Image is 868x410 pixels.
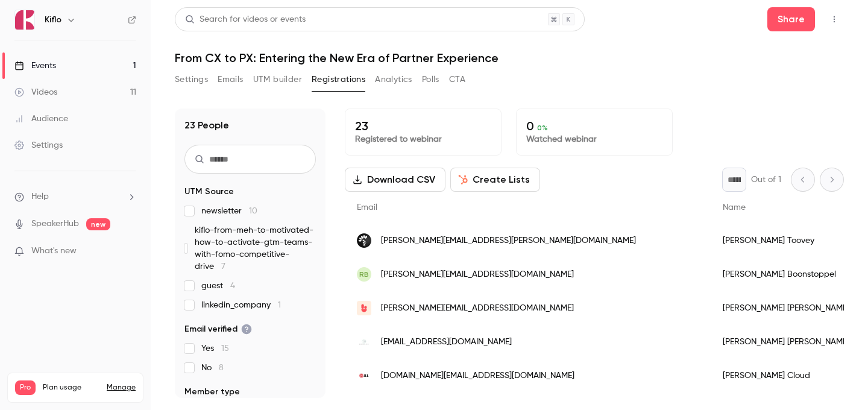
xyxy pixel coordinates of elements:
[381,302,574,315] span: [PERSON_NAME][EMAIL_ADDRESS][DOMAIN_NAME]
[43,383,99,393] span: Plan usage
[249,207,257,215] span: 10
[711,291,861,325] div: [PERSON_NAME] [PERSON_NAME]
[357,301,371,315] img: gethownow.com
[381,235,636,247] span: [PERSON_NAME][EMAIL_ADDRESS][PERSON_NAME][DOMAIN_NAME]
[185,13,306,26] div: Search for videos or events
[175,51,844,65] h1: From CX to PX: Entering the New Era of Partner Experience
[711,325,861,359] div: [PERSON_NAME] [PERSON_NAME]
[221,344,229,353] span: 15
[357,368,371,383] img: jll.com
[357,335,371,349] img: olezkaglobal.com
[359,269,369,280] span: RB
[375,70,412,89] button: Analytics
[14,86,57,98] div: Videos
[230,282,235,290] span: 4
[184,386,240,398] span: Member type
[184,186,234,198] span: UTM Source
[357,233,371,248] img: ripeglobal.com
[15,10,34,30] img: Kiflo
[422,70,439,89] button: Polls
[45,14,61,26] h6: Kiflo
[201,362,224,374] span: No
[14,60,56,72] div: Events
[449,70,465,89] button: CTA
[201,299,281,311] span: linkedin_company
[253,70,302,89] button: UTM builder
[175,70,208,89] button: Settings
[31,218,79,230] a: SpeakerHub
[381,336,512,348] span: [EMAIL_ADDRESS][DOMAIN_NAME]
[312,70,365,89] button: Registrations
[122,246,136,257] iframe: Noticeable Trigger
[711,257,861,291] div: [PERSON_NAME] Boonstoppel
[14,191,136,203] li: help-dropdown-opener
[107,383,136,393] a: Manage
[278,301,281,309] span: 1
[355,133,491,145] p: Registered to webinar
[723,203,746,212] span: Name
[711,359,861,393] div: [PERSON_NAME] Cloud
[195,224,316,273] span: kiflo-from-meh-to-motivated-how-to-activate-gtm-teams-with-fomo-competitive-drive
[221,262,225,271] span: 7
[526,119,662,133] p: 0
[357,203,377,212] span: Email
[381,370,574,382] span: [DOMAIN_NAME][EMAIL_ADDRESS][DOMAIN_NAME]
[86,218,110,230] span: new
[345,168,445,192] button: Download CSV
[14,139,63,151] div: Settings
[201,342,229,355] span: Yes
[31,245,77,257] span: What's new
[184,118,229,133] h1: 23 People
[218,70,243,89] button: Emails
[31,191,49,203] span: Help
[711,224,861,257] div: [PERSON_NAME] Toovey
[355,119,491,133] p: 23
[219,364,224,372] span: 8
[201,280,235,292] span: guest
[381,268,574,281] span: [PERSON_NAME][EMAIL_ADDRESS][DOMAIN_NAME]
[15,380,36,395] span: Pro
[450,168,540,192] button: Create Lists
[14,113,68,125] div: Audience
[537,124,548,132] span: 0 %
[526,133,662,145] p: Watched webinar
[184,323,252,335] span: Email verified
[201,205,257,217] span: newsletter
[751,174,781,186] p: Out of 1
[767,7,815,31] button: Share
